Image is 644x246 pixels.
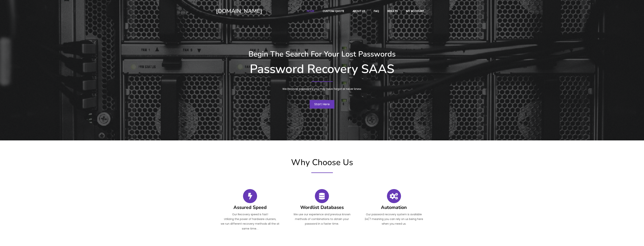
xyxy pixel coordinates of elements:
h4: Wordlist Databases [292,205,352,210]
p: Our Recovery speed is fast! Utilizing the power of hardware clusters, we run different recovery m... [220,212,280,231]
a: My account [402,7,428,15]
a: Home [303,7,318,15]
span: FAQ [374,9,379,13]
a: Start Here [310,100,334,109]
a: About Us [349,7,369,15]
h4: Assured Speed [220,205,280,210]
h3: Begin The Search For Your Lost Passwords [216,50,428,59]
a: [DOMAIN_NAME] [216,7,288,15]
span: Start Here [314,102,330,106]
a: Custom Quote [319,7,348,15]
span: Custom Quote [323,9,344,13]
h4: Automation [364,205,424,210]
span: My account [406,9,424,13]
span: Results [387,9,398,13]
span: About Us [353,9,365,13]
p: We Recover password's you may have forgot or never knew. [252,87,392,91]
p: We use our experience and previous known methods of combinations to obtain your password in a fas... [292,212,352,226]
h2: Why Choose Us [214,157,430,168]
span: Home [307,9,314,13]
a: FAQ [370,7,383,15]
h1: Password Recovery SAAS [216,62,428,76]
p: Our password recovery system is available 24/7 meaning you can rely on us being here when you nee... [364,212,424,226]
a: Results [384,7,402,15]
